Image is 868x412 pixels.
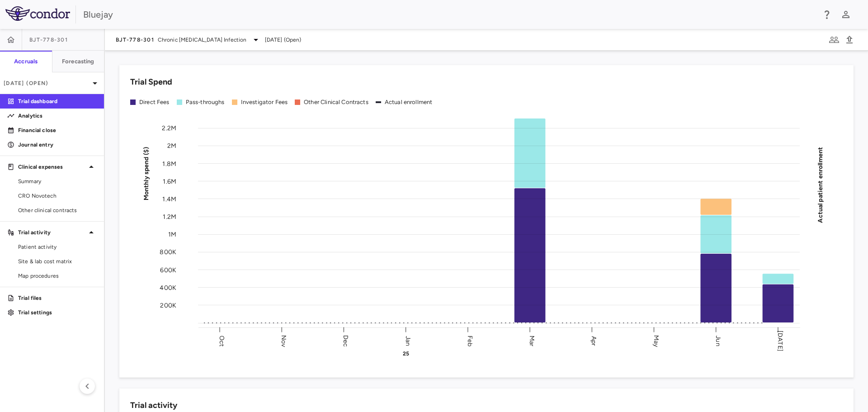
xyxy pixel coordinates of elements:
[130,399,177,412] h6: Trial activity
[18,126,97,134] p: Financial close
[163,213,176,221] tspan: 1.2M
[62,57,94,66] h6: Forecasting
[403,350,409,357] text: 25
[466,335,474,346] text: Feb
[265,36,302,44] span: [DATE] (Open)
[83,8,816,21] div: Bluejay
[776,331,784,351] text: [DATE]
[18,257,97,265] span: Site & lab cost matrix
[404,336,412,346] text: Jan
[116,36,154,43] span: BJT-778-301
[18,206,97,214] span: Other clinical contracts
[280,335,288,347] text: Nov
[18,177,97,185] span: Summary
[4,79,90,87] p: [DATE] (Open)
[130,76,172,88] h6: Trial Spend
[590,336,598,346] text: Apr
[18,308,97,317] p: Trial settings
[162,195,176,203] tspan: 1.4M
[163,177,176,185] tspan: 1.6M
[18,192,97,200] span: CRO Novotech
[385,98,433,106] div: Actual enrollment
[218,335,226,346] text: Oct
[18,243,97,251] span: Patient activity
[162,160,176,167] tspan: 1.8M
[18,294,97,302] p: Trial files
[714,336,722,346] text: Jun
[160,266,176,274] tspan: 600K
[652,335,660,347] text: May
[162,124,176,132] tspan: 2.2M
[5,6,70,21] img: logo-full-SnFGN8VE.png
[18,112,97,120] p: Analytics
[304,98,368,106] div: Other Clinical Contracts
[816,147,824,223] tspan: Actual patient enrollment
[167,142,176,150] tspan: 2M
[528,335,536,346] text: Mar
[18,163,86,171] p: Clinical expenses
[241,98,288,106] div: Investigator Fees
[18,141,97,149] p: Journal entry
[18,97,97,105] p: Trial dashboard
[160,301,176,309] tspan: 200K
[142,147,150,200] tspan: Monthly spend ($)
[18,272,97,280] span: Map procedures
[160,248,176,256] tspan: 800K
[29,36,68,43] span: BJT-778-301
[139,98,170,106] div: Direct Fees
[14,57,38,66] h6: Accruals
[160,284,176,291] tspan: 400K
[158,36,247,44] span: Chronic [MEDICAL_DATA] Infection
[342,335,349,346] text: Dec
[186,98,225,106] div: Pass-throughs
[18,228,86,237] p: Trial activity
[168,231,176,238] tspan: 1M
